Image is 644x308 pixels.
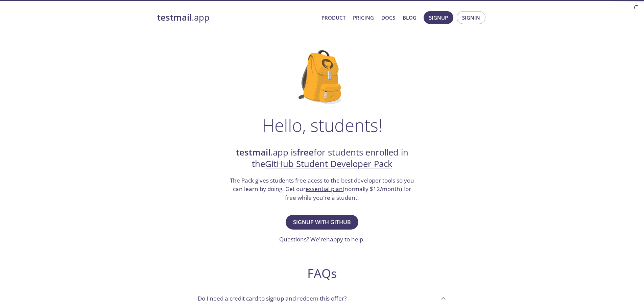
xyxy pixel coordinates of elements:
[462,13,480,22] span: Signin
[403,13,416,22] a: Blog
[229,147,415,170] h2: .app is for students enrolled in the
[192,289,452,307] div: Do I need a credit card to signup and redeem this offer?
[299,50,345,104] img: github-student-backpack.png
[286,215,358,230] button: Signup with GitHub
[236,146,270,158] strong: testmail
[198,294,347,303] p: Do I need a credit card to signup and redeem this offer?
[229,176,415,202] h3: The Pack gives students free acess to the best developer tools so you can learn by doing. Get our...
[297,146,314,158] strong: free
[293,217,351,227] span: Signup with GitHub
[321,13,345,22] a: Product
[192,266,452,281] h2: FAQs
[457,11,485,24] button: Signin
[262,115,382,135] h1: Hello, students!
[157,11,192,23] strong: testmail
[429,13,448,22] span: Signup
[353,13,374,22] a: Pricing
[279,235,365,244] h3: Questions? We're .
[265,158,392,170] a: GitHub Student Developer Pack
[424,11,453,24] button: Signup
[306,185,343,193] a: essential plan
[157,12,316,23] a: testmail.app
[326,235,363,243] a: happy to help
[381,13,395,22] a: Docs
